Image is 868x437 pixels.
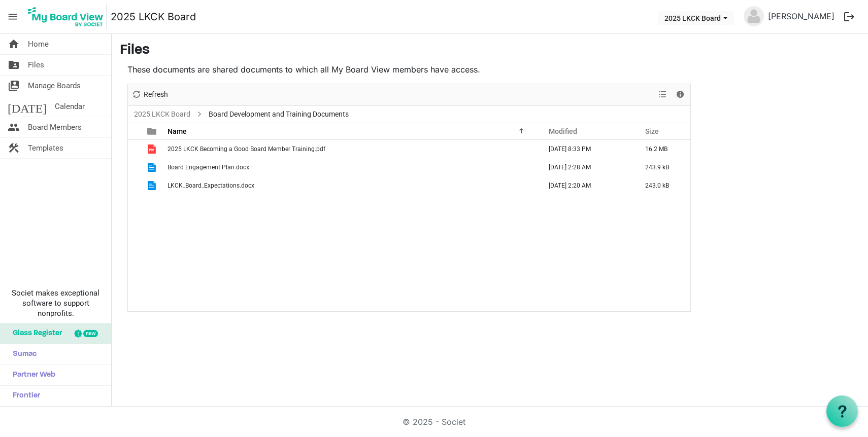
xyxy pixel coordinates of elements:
[141,140,164,158] td: is template cell column header type
[28,138,63,158] span: Templates
[3,7,22,26] span: menu
[8,365,55,385] span: Partner Web
[28,117,82,137] span: Board Members
[164,140,538,158] td: 2025 LKCK Becoming a Good Board Member Training.pdf is template cell column header Name
[164,158,538,176] td: Board Engagement Plan.docx is template cell column header Name
[839,6,860,27] button: logout
[403,417,465,427] a: © 2025 - Societ
[28,34,49,54] span: Home
[672,84,689,105] div: Details
[25,4,107,29] img: My Board View Logo
[120,42,860,59] h3: Files
[130,88,170,101] button: Refresh
[141,176,164,195] td: is template cell column header type
[654,84,672,105] div: View
[28,76,81,96] span: Manage Boards
[128,158,141,176] td: checkbox
[658,11,734,25] button: 2025 LKCK Board dropdownbutton
[168,164,249,171] span: Board Engagement Plan.docx
[8,386,40,406] span: Frontier
[8,55,20,75] span: folder_shared
[168,145,325,153] span: 2025 LKCK Becoming a Good Board Member Training.pdf
[164,176,538,195] td: LKCK_Board_Expectations.docx is template cell column header Name
[55,96,85,117] span: Calendar
[635,158,690,176] td: 243.9 kB is template cell column header Size
[168,182,254,189] span: LKCK_Board_Expectations.docx
[8,323,62,344] span: Glass Register
[538,176,635,195] td: September 09, 2025 2:20 AM column header Modified
[28,55,44,75] span: Files
[5,288,107,318] span: Societ makes exceptional software to support nonprofits.
[8,76,20,96] span: switch_account
[132,108,192,121] a: 2025 LKCK Board
[25,4,111,29] a: My Board View Logo
[8,96,47,117] span: [DATE]
[764,6,839,26] a: [PERSON_NAME]
[538,158,635,176] td: September 09, 2025 2:28 AM column header Modified
[141,158,164,176] td: is template cell column header type
[8,117,20,137] span: people
[8,34,20,54] span: home
[549,127,577,135] span: Modified
[656,88,669,101] button: View dropdownbutton
[538,140,635,158] td: July 02, 2025 8:33 PM column header Modified
[8,344,37,365] span: Sumac
[207,108,351,121] span: Board Development and Training Documents
[111,7,196,27] a: 2025 LKCK Board
[168,127,187,135] span: Name
[83,330,98,337] div: new
[127,63,691,76] p: These documents are shared documents to which all My Board View members have access.
[8,138,20,158] span: construction
[635,140,690,158] td: 16.2 MB is template cell column header Size
[143,88,169,101] span: Refresh
[645,127,659,135] span: Size
[674,88,687,101] button: Details
[128,84,172,105] div: Refresh
[744,6,764,26] img: no-profile-picture.svg
[128,176,141,195] td: checkbox
[128,140,141,158] td: checkbox
[635,176,690,195] td: 243.0 kB is template cell column header Size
